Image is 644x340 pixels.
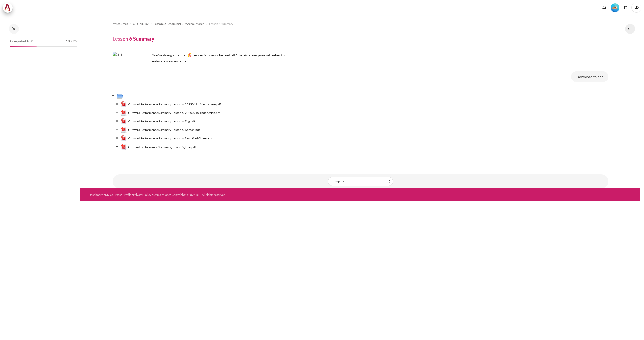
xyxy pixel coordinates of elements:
[128,102,221,107] span: Outward Performance Summary_Lesson 6_20250411_Vietnamese.pdf
[121,127,200,133] a: Outward Performance Summary_Lesson 6_Korean.pdfOutward Performance Summary_Lesson 6_Korean.pdf
[113,22,128,26] span: My courses
[631,3,641,13] a: User menu
[113,52,150,89] img: sfrf
[209,21,233,27] a: Lesson 6 Summary
[128,128,200,132] span: Outward Performance Summary_Lesson 6_Korean.pdf
[154,22,204,26] span: Lesson 6: Becoming Fully Accountable
[121,118,127,124] img: Outward Performance Summary_Lesson 6_Eng.pdf
[113,21,128,27] a: My courses
[121,101,221,107] a: Outward Performance Summary_Lesson 6_20250411_Vietnamese.pdfOutward Performance Summary_Lesson 6_...
[113,35,154,42] h4: Lesson 6 Summary
[89,193,103,197] a: Dashboard
[39,3,72,13] a: Reports & Analytics
[128,136,214,141] span: Outward Performance Summary_Lesson 6_Simplified Chinese.pdf
[66,39,70,44] span: 10
[121,101,127,107] img: Outward Performance Summary_Lesson 6_20250411_Vietnamese.pdf
[10,39,33,44] span: Completed 40%
[89,192,396,197] div: • • • • •
[121,110,127,116] img: Outward Performance Summary_Lesson 6_20250715_Indonesian.pdf
[172,193,225,197] a: Copyright © 2024 BTS All rights reserved
[121,135,215,141] a: Outward Performance Summary_Lesson 6_Simplified Chinese.pdfOutward Performance Summary_Lesson 6_S...
[105,193,121,197] a: My Courses
[609,3,621,12] a: Level #2
[631,3,641,13] span: LD
[113,20,608,28] nav: Navigation bar
[18,3,38,13] a: My courses
[71,39,77,44] span: / 25
[154,21,204,27] a: Lesson 6: Becoming Fully Accountable
[121,144,127,150] img: Outward Performance Summary_Lesson 6_Thai.pdf
[209,22,233,26] span: Lesson 6 Summary
[128,111,220,115] span: Outward Performance Summary_Lesson 6_20250715_Indonesian.pdf
[123,193,131,197] a: Profile
[128,119,195,124] span: Outward Performance Summary_Lesson 6_Eng.pdf
[153,193,170,197] a: Terms of Use
[121,118,195,124] a: Outward Performance Summary_Lesson 6_Eng.pdfOutward Performance Summary_Lesson 6_Eng.pdf
[4,4,11,11] img: Architeck
[600,4,608,11] div: Show notification window with no new notifications
[611,3,619,12] div: Level #2
[10,46,37,47] div: 40%
[121,127,127,133] img: Outward Performance Summary_Lesson 6_Korean.pdf
[3,3,15,13] a: Architeck Architeck
[121,135,127,141] img: Outward Performance Summary_Lesson 6_Simplified Chinese.pdf
[133,21,149,27] a: OPO VN B2
[611,3,619,12] img: Level #2
[121,110,221,116] a: Outward Performance Summary_Lesson 6_20250715_Indonesian.pdfOutward Performance Summary_Lesson 6_...
[133,193,151,197] a: Privacy Policy
[80,15,640,188] section: Content
[121,144,196,150] a: Outward Performance Summary_Lesson 6_Thai.pdfOutward Performance Summary_Lesson 6_Thai.pdf
[571,71,608,82] button: Download folder
[622,4,629,11] button: Languages
[152,53,285,63] span: You’re doing amazing! 🎉 Lesson 6 videos checked off? Here’s a one-page refresher to enhance your ...
[133,22,149,26] span: OPO VN B2
[128,145,196,149] span: Outward Performance Summary_Lesson 6_Thai.pdf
